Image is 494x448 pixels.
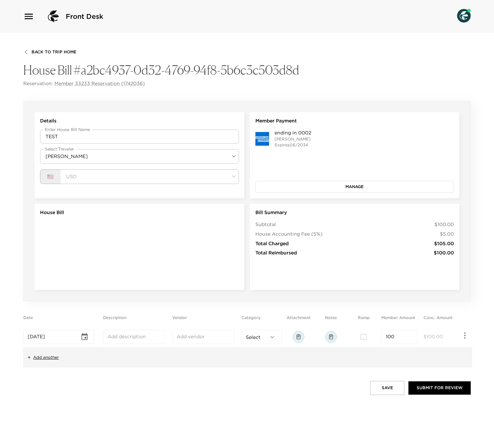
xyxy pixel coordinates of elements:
[408,381,471,394] button: Submit for Review
[172,315,239,326] th: Vendor
[66,12,103,21] span: Front Desk
[40,209,64,216] span: House Bill
[423,333,443,340] span: $100.00
[23,63,471,78] h4: House Bill #a2bc4937-0d32-4769-94f8-5b6c3c503d8d
[40,169,61,184] div: 🇺🇸
[423,315,455,326] th: Conc. Amount
[241,315,281,326] th: Category
[31,50,76,54] span: Back To Trip Home
[457,9,471,23] img: User
[283,315,313,326] th: Attachment
[381,315,421,326] th: Member Amount
[255,181,454,193] button: Manage
[370,381,404,395] button: Save
[434,240,454,247] span: $105.00
[255,118,297,124] span: Member Payment
[255,132,269,146] img: credit card type
[40,149,239,164] div: [PERSON_NAME]
[246,333,277,341] div: Select
[103,315,169,326] th: Description
[107,333,161,340] input: Add description
[28,333,80,340] input: Date
[23,315,100,326] th: Date
[275,136,311,142] p: [PERSON_NAME]
[54,80,145,87] a: Member 33233 Reservation (1742036)
[255,209,287,216] span: Bill Summary
[23,80,53,87] span: Reservation:
[275,142,311,148] p: Expires 06/2034
[33,355,59,360] span: Add another
[23,49,76,55] button: Back To Trip Home
[275,130,311,136] span: ending in 0002
[45,8,62,25] img: logo
[386,333,413,340] input: $0.00
[349,315,378,326] th: Ramp
[177,333,230,340] input: Add vendor
[255,250,297,256] span: Total Reimbursed
[255,231,322,238] span: House Accounting Fee (5%)
[61,169,239,184] div: USD
[26,355,59,360] button: Add another
[45,127,90,132] label: Enter House Bill Name
[434,221,454,228] span: $100.00
[45,146,74,152] label: Select Traveler
[434,250,454,256] span: $100.00
[255,240,289,247] span: Total Charged
[255,221,276,228] span: Subtotal
[316,315,346,326] th: Notes
[440,231,454,238] span: $5.00
[40,118,56,124] span: Details
[80,332,89,342] button: Choose date, selected date is Sep 2, 2025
